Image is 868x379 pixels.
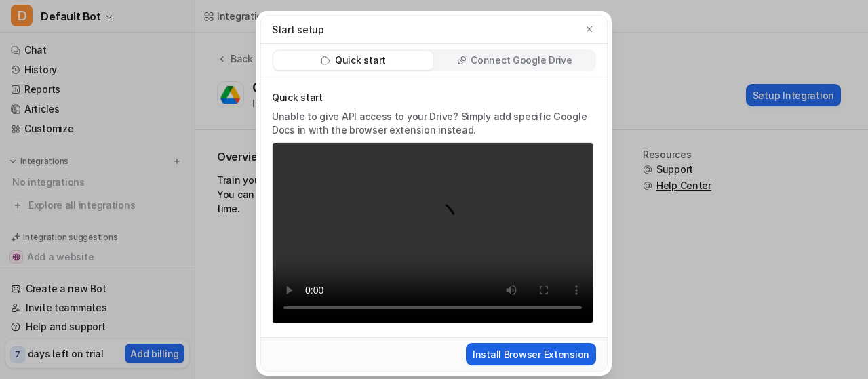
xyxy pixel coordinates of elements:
p: Unable to give API access to your Drive? Simply add specific Google Docs in with the browser exte... [272,110,593,137]
button: Install Browser Extension [466,343,596,365]
p: Quick start [335,54,386,67]
p: Start setup [272,22,324,37]
p: Connect Google Drive [471,54,572,67]
video: Your browser does not support the video tag. [272,142,593,323]
p: Quick start [272,91,593,104]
